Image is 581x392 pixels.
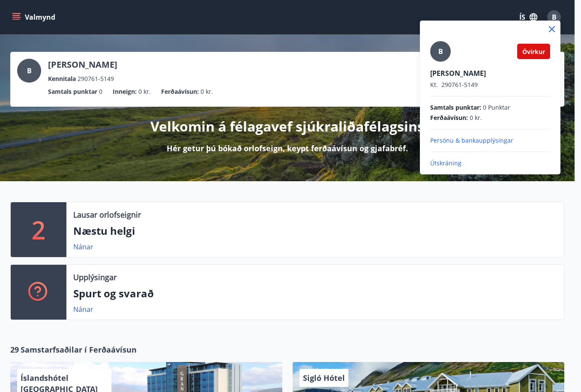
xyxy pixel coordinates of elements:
p: 290761-5149 [430,81,550,89]
span: 0 Punktar [483,103,510,112]
p: [PERSON_NAME] [430,69,550,78]
span: B [438,47,443,56]
p: Útskráning [430,159,550,168]
p: Persónu & bankaupplýsingar [430,136,550,145]
span: Samtals punktar : [430,103,481,112]
span: 0 kr. [470,114,482,122]
span: Ferðaávísun : [430,114,468,122]
span: Óvirkur [522,48,545,56]
span: Kt. [430,81,438,89]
